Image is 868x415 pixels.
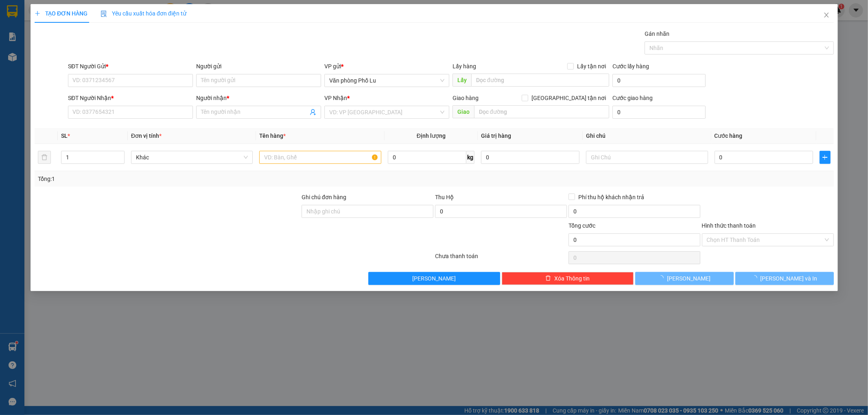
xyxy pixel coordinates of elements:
[101,11,107,17] img: icon
[820,154,830,161] span: plus
[435,194,453,200] span: Thu Hộ
[35,10,87,17] span: TẠO ĐƠN HÀNG
[412,274,456,283] span: [PERSON_NAME]
[815,4,837,27] button: Close
[38,151,51,164] button: delete
[667,274,711,283] span: [PERSON_NAME]
[131,133,162,139] span: Đơn vị tính
[61,133,68,139] span: SL
[452,95,478,101] span: Giao hàng
[481,151,579,164] input: 0
[368,272,500,285] button: [PERSON_NAME]
[38,174,335,183] div: Tổng: 1
[474,105,609,118] input: Dọc đường
[612,63,649,70] label: Cước lấy hàng
[658,275,667,281] span: loading
[714,133,742,139] span: Cước hàng
[136,151,248,163] span: Khác
[196,62,321,71] div: Người gửi
[545,275,551,282] span: delete
[302,194,346,200] label: Ghi chú đơn hàng
[324,95,347,101] span: VP Nhận
[452,105,474,118] span: Giao
[452,63,476,70] span: Lấy hàng
[612,95,653,101] label: Cước giao hàng
[635,272,733,285] button: [PERSON_NAME]
[760,274,817,283] span: [PERSON_NAME] và In
[481,133,511,139] span: Giá trị hàng
[575,193,647,202] span: Phí thu hộ khách nhận trả
[502,272,634,285] button: deleteXóa Thông tin
[259,133,286,139] span: Tên hàng
[819,151,830,164] button: plus
[434,252,568,266] div: Chưa thanh toán
[324,62,449,71] div: VP gửi
[645,30,669,37] label: Gán nhãn
[583,128,711,144] th: Ghi chú
[259,151,381,164] input: VD: Bàn, Ghế
[196,93,321,102] div: Người nhận
[35,11,40,16] span: plus
[735,272,833,285] button: [PERSON_NAME] và In
[471,74,609,87] input: Dọc đường
[751,275,760,281] span: loading
[612,74,705,87] input: Cước lấy hàng
[823,12,829,18] span: close
[310,109,316,115] span: user-add
[612,106,705,119] input: Cước giao hàng
[554,274,590,283] span: Xóa Thông tin
[68,93,193,102] div: SĐT Người Nhận
[452,74,471,87] span: Lấy
[466,151,474,164] span: kg
[302,205,433,218] input: Ghi chú đơn hàng
[68,62,193,71] div: SĐT Người Gửi
[417,133,446,139] span: Định lượng
[574,62,609,71] span: Lấy tận nơi
[586,151,708,164] input: Ghi Chú
[528,93,609,102] span: [GEOGRAPHIC_DATA] tận nơi
[329,74,444,87] span: Văn phòng Phố Lu
[702,222,756,229] label: Hình thức thanh toán
[568,222,595,229] span: Tổng cước
[101,10,186,17] span: Yêu cầu xuất hóa đơn điện tử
